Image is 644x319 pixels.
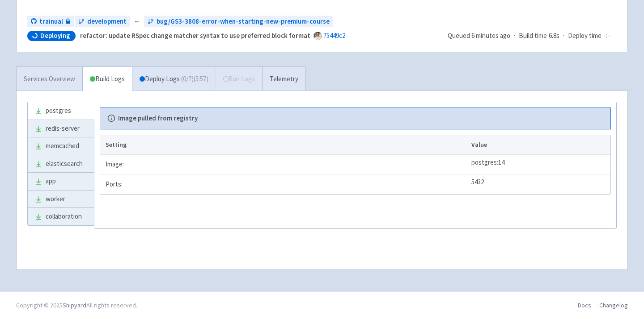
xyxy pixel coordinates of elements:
[118,113,198,124] b: Image pulled from registry
[519,31,547,41] span: Build time
[471,31,510,40] time: 6 minutes ago
[28,191,94,208] a: worker
[28,120,94,137] a: redis-server
[157,17,330,27] span: bug/GS3-3808-error-when-starting-new-premium-course
[468,135,610,155] th: Value
[39,17,63,27] span: trainual
[87,17,127,27] span: development
[100,155,468,174] td: Image:
[83,67,132,91] a: Build Logs
[599,301,628,309] a: Changelog
[28,208,94,225] a: collaboration
[578,301,591,309] a: Docs
[28,102,94,120] a: postgres
[80,31,310,40] strong: refactor: update RSpec change matcher syntax to use preferred block format
[262,67,305,91] a: Telemetry
[28,173,94,190] a: app
[27,16,74,28] a: trainual
[16,301,137,310] div: Copyright © 2025 All rights reserved.
[549,31,559,41] span: 6.8s
[468,174,610,194] td: 5432
[40,31,70,40] span: Deploying
[132,67,216,91] a: Deploy Logs (0/7)(5:57)
[448,31,617,41] div: · ·
[144,16,333,28] a: bug/GS3-3808-error-when-starting-new-premium-course
[181,74,208,84] span: ( 0 / 7 ) (5:57)
[323,31,345,40] a: 75449c2
[75,16,130,28] a: development
[134,17,140,27] span: ←
[100,135,468,155] th: Setting
[448,31,510,40] span: Queued
[568,31,602,41] span: Deploy time
[28,137,94,155] a: memcached
[468,155,610,174] td: postgres:14
[28,155,94,173] a: elasticsearch
[17,67,82,91] a: Services Overview
[63,301,86,309] a: Shipyard
[100,174,468,194] td: Ports:
[603,31,611,41] span: -:--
